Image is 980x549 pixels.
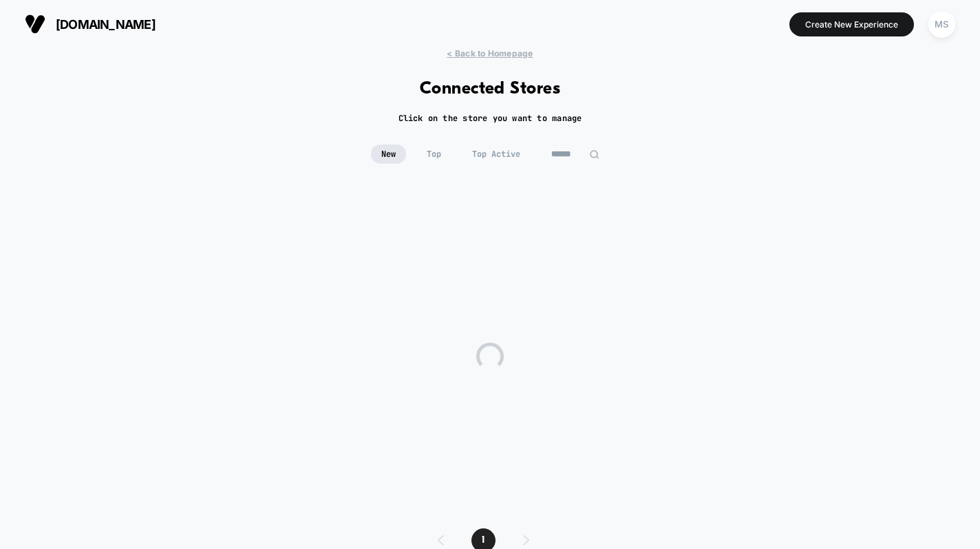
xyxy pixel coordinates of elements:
span: [DOMAIN_NAME] [56,17,156,32]
span: < Back to Homepage [447,48,533,58]
span: Top [416,144,451,164]
h1: Connected Stores [420,79,561,99]
button: [DOMAIN_NAME] [21,13,160,35]
div: MS [928,11,955,38]
h2: Click on the store you want to manage [398,113,582,124]
button: MS [924,10,959,39]
span: New [371,144,406,164]
button: Create New Experience [789,12,914,36]
img: edit [589,149,599,160]
span: Top Active [462,144,531,164]
img: Visually logo [25,14,45,34]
